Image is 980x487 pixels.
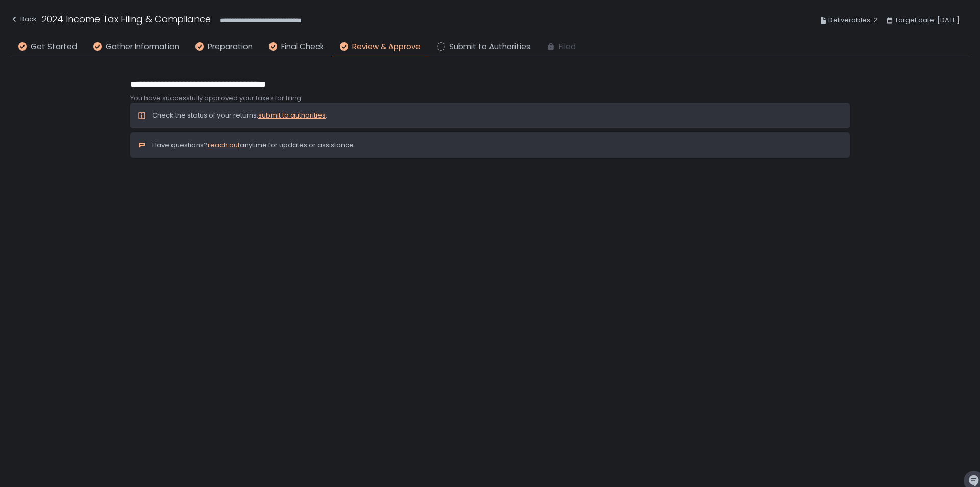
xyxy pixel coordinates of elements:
[152,111,327,120] p: Check the status of your returns, .
[352,41,421,53] span: Review & Approve
[895,14,960,27] span: Target date: [DATE]
[281,41,324,53] span: Final Check
[258,110,326,120] a: submit to authorities
[559,41,576,53] span: Filed
[10,13,37,26] div: Back
[130,94,850,103] div: You have successfully approved your taxes for filing.
[31,41,77,53] span: Get Started
[449,41,530,53] span: Submit to Authorities
[208,41,253,53] span: Preparation
[208,140,240,150] a: reach out
[42,12,211,26] h1: 2024 Income Tax Filing & Compliance
[828,14,877,27] span: Deliverables: 2
[106,41,179,53] span: Gather Information
[10,12,37,29] button: Back
[152,141,355,150] p: Have questions? anytime for updates or assistance.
